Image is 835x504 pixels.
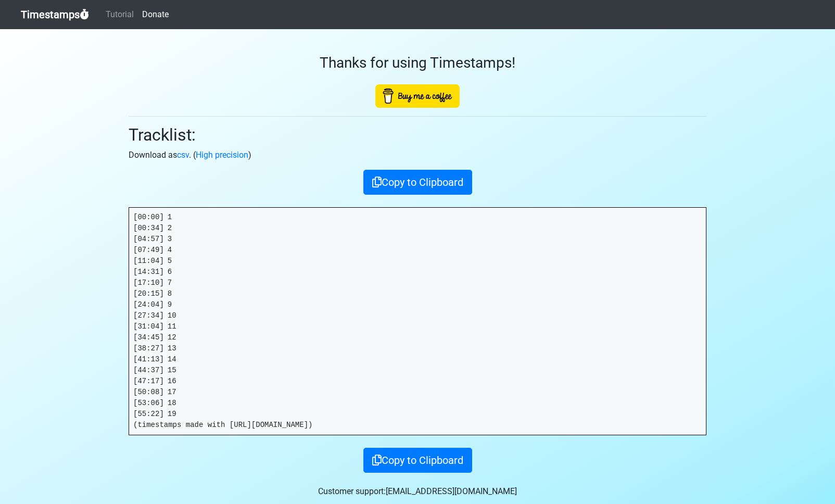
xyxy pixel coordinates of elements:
a: Tutorial [102,4,138,25]
a: Timestamps [21,4,89,25]
pre: [00:00] 1 [00:34] 2 [04:57] 3 [07:49] 4 [11:04] 5 [14:31] 6 [17:10] 7 [20:15] 8 [24:04] 9 [27:34]... [129,208,706,435]
a: High precision [196,150,248,160]
button: Copy to Clipboard [363,170,472,195]
button: Copy to Clipboard [363,448,472,473]
iframe: Drift Widget Chat Controller [783,452,823,492]
a: Donate [138,4,173,25]
h2: Tracklist: [129,125,706,145]
a: csv [177,150,189,160]
p: Download as . ( ) [129,149,706,161]
h3: Thanks for using Timestamps! [129,54,706,72]
img: Buy Me A Coffee [375,84,460,108]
